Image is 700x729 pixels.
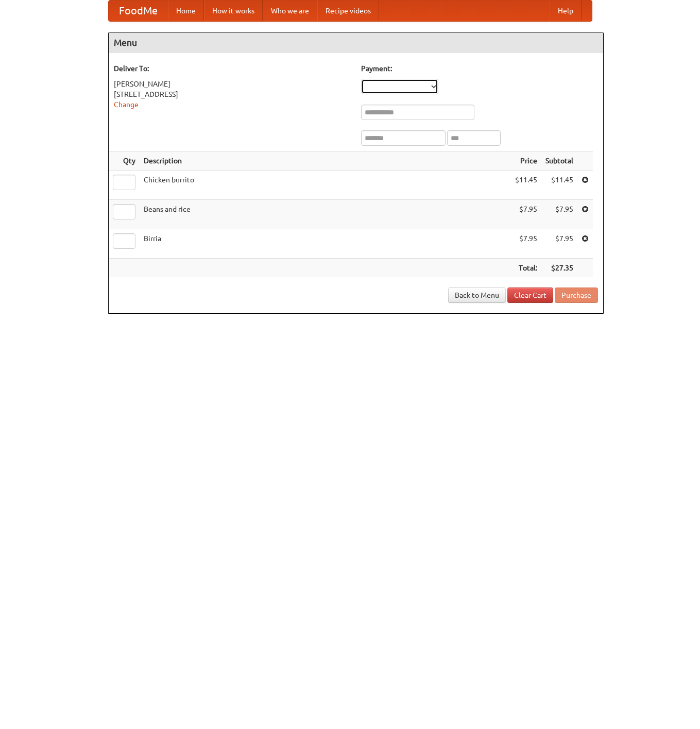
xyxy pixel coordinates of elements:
td: $7.95 [511,229,541,259]
td: Chicken burrito [140,171,511,200]
a: Recipe videos [317,1,379,21]
a: Help [550,1,582,21]
th: Qty [109,151,140,171]
button: Purchase [555,287,598,303]
th: $27.35 [541,259,577,278]
a: Change [114,100,139,109]
a: Who we are [263,1,317,21]
div: [STREET_ADDRESS] [114,89,351,99]
td: $7.95 [541,200,577,229]
td: Birria [140,229,511,259]
td: $11.45 [511,171,541,200]
th: Price [511,151,541,171]
a: How it works [204,1,263,21]
h4: Menu [109,32,603,53]
th: Subtotal [541,151,577,171]
td: Beans and rice [140,200,511,229]
a: Home [168,1,204,21]
td: $11.45 [541,171,577,200]
th: Total: [511,259,541,278]
td: $7.95 [511,200,541,229]
a: Back to Menu [448,287,506,303]
td: $7.95 [541,229,577,259]
h5: Payment: [361,63,598,74]
h5: Deliver To: [114,63,351,74]
a: FoodMe [109,1,168,21]
div: [PERSON_NAME] [114,79,351,89]
th: Description [140,151,511,171]
a: Clear Cart [507,287,553,303]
